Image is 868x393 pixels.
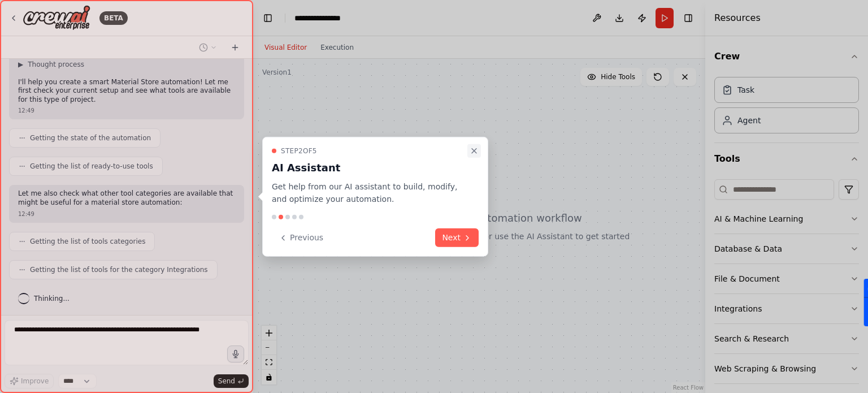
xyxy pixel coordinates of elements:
[281,146,317,155] span: Step 2 of 5
[435,228,479,247] button: Next
[272,180,465,206] p: Get help from our AI assistant to build, modify, and optimize your automation.
[272,228,330,247] button: Previous
[260,10,276,26] button: Hide left sidebar
[272,159,465,175] h3: AI Assistant
[467,144,481,157] button: Close walkthrough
